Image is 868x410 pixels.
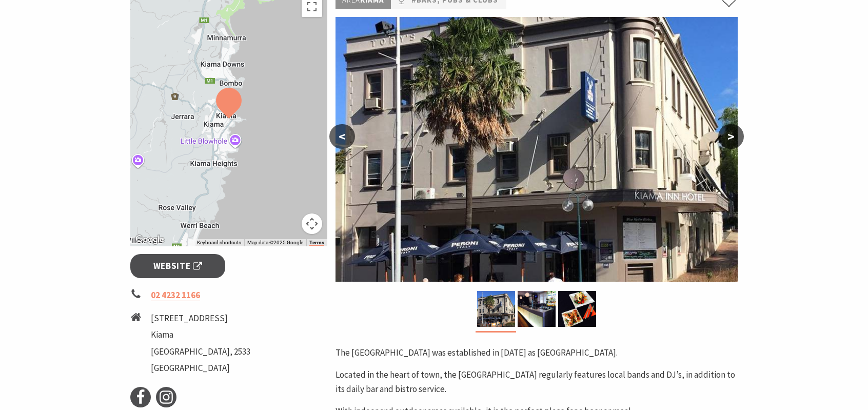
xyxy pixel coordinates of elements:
[133,233,167,246] img: Google
[302,213,322,234] button: Map camera controls
[718,124,744,149] button: >
[151,328,250,342] li: Kiama
[309,240,324,246] a: Terms (opens in new tab)
[197,239,241,246] button: Keyboard shortcuts
[151,361,250,375] li: [GEOGRAPHIC_DATA]
[153,259,203,273] span: Website
[151,289,200,301] a: 02 4232 1166
[336,368,738,396] p: Located in the heart of town, the [GEOGRAPHIC_DATA] regularly features local bands and DJ’s, in a...
[336,346,738,360] p: The [GEOGRAPHIC_DATA] was established in [DATE] as [GEOGRAPHIC_DATA].
[329,124,355,149] button: <
[151,345,250,359] li: [GEOGRAPHIC_DATA], 2533
[133,233,167,246] a: Open this area in Google Maps (opens a new window)
[130,254,225,278] a: Website
[151,311,250,325] li: [STREET_ADDRESS]
[247,240,303,245] span: Map data ©2025 Google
